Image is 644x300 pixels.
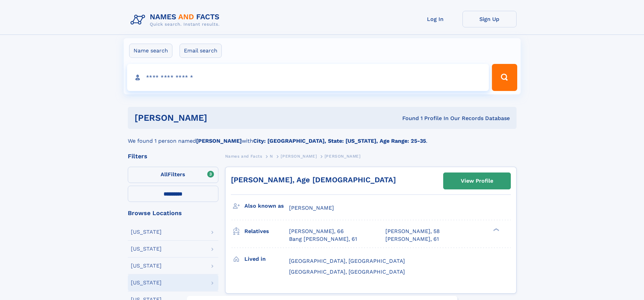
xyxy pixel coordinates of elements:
[325,154,361,159] span: [PERSON_NAME]
[161,171,168,178] span: All
[289,205,334,211] span: [PERSON_NAME]
[385,235,439,243] a: [PERSON_NAME], 61
[492,64,517,91] button: Search Button
[128,210,218,216] div: Browse Locations
[180,44,222,58] label: Email search
[289,228,344,235] a: [PERSON_NAME], 66
[128,167,218,183] label: Filters
[462,11,517,27] a: Sign Up
[289,269,405,275] span: [GEOGRAPHIC_DATA], [GEOGRAPHIC_DATA]
[289,235,357,243] a: Bang [PERSON_NAME], 61
[461,173,493,189] div: View Profile
[135,114,305,122] h1: [PERSON_NAME]
[385,228,440,235] a: [PERSON_NAME], 58
[408,11,462,27] a: Log In
[128,153,218,159] div: Filters
[131,229,162,235] div: [US_STATE]
[225,152,262,160] a: Names and Facts
[281,154,317,159] span: [PERSON_NAME]
[244,200,289,212] h3: Also known as
[244,253,289,265] h3: Lived in
[196,138,242,144] b: [PERSON_NAME]
[129,44,172,58] label: Name search
[244,226,289,237] h3: Relatives
[131,280,162,285] div: [US_STATE]
[128,11,225,29] img: Logo Names and Facts
[127,64,489,91] input: search input
[281,152,317,160] a: [PERSON_NAME]
[128,129,517,145] div: We found 1 person named with .
[305,115,510,122] div: Found 1 Profile In Our Records Database
[492,228,500,232] div: ❯
[131,263,162,269] div: [US_STATE]
[231,176,396,184] a: [PERSON_NAME], Age [DEMOGRAPHIC_DATA]
[444,173,510,189] a: View Profile
[253,138,426,144] b: City: [GEOGRAPHIC_DATA], State: [US_STATE], Age Range: 25-35
[270,152,273,160] a: N
[289,258,405,264] span: [GEOGRAPHIC_DATA], [GEOGRAPHIC_DATA]
[270,154,273,159] span: N
[131,246,162,252] div: [US_STATE]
